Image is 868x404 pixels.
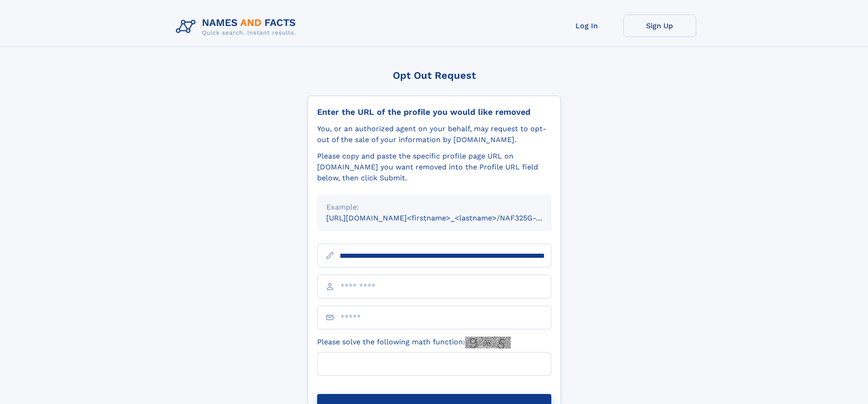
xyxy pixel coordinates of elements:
[317,123,551,145] div: You, or an authorized agent on your behalf, may request to opt-out of the sale of your informatio...
[317,107,551,117] div: Enter the URL of the profile you would like removed
[317,337,511,348] label: Please solve the following math function:
[550,15,623,37] a: Log In
[308,70,561,81] div: Opt Out Request
[172,15,303,39] img: Logo Names and Facts
[326,214,569,222] small: [URL][DOMAIN_NAME]<firstname>_<lastname>/NAF325G-xxxxxxxx
[317,151,551,184] div: Please copy and paste the specific profile page URL on [DOMAIN_NAME] you want removed into the Pr...
[326,202,542,213] div: Example:
[623,15,696,37] a: Sign Up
